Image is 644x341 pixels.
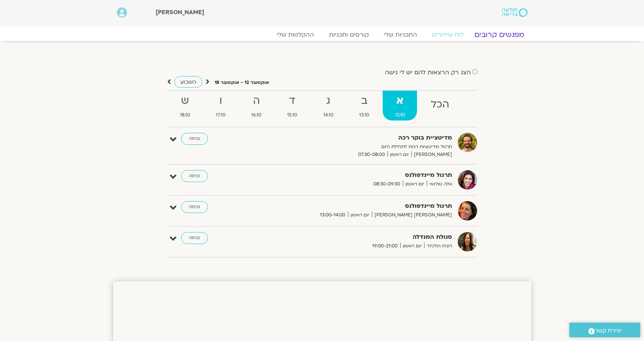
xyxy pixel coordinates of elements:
span: 16.10 [239,111,274,119]
a: ג14.10 [311,91,345,121]
strong: ב [347,93,381,109]
span: יום ראשון [403,180,427,188]
span: השבוע [180,78,196,85]
a: השבוע [174,76,202,88]
span: 13:00-14:00 [317,211,348,219]
a: ד15.10 [275,91,309,121]
strong: ה [239,93,274,109]
a: ה16.10 [239,91,274,121]
span: 08:30-09:30 [371,180,403,188]
span: [PERSON_NAME] [411,151,452,159]
span: 14.10 [311,111,345,119]
strong: ש [168,93,202,109]
span: 12.10 [383,111,417,119]
a: ההקלטות שלי [269,31,321,38]
a: כניסה [181,232,208,244]
strong: תרגול מיינדפולנס [269,201,452,211]
p: תרגול מדיטציות רכות לתחילת היום [269,143,452,151]
a: א12.10 [383,91,417,121]
span: [PERSON_NAME] [PERSON_NAME] [372,211,452,219]
label: הצג רק הרצאות להם יש לי גישה [385,69,471,76]
a: קורסים ותכניות [321,31,376,38]
span: 18.10 [168,111,202,119]
span: יום ראשון [388,151,411,159]
strong: סגולת המנדלה [269,232,452,242]
strong: הכל [419,96,461,113]
a: ב13.10 [347,91,381,121]
strong: ו [204,93,238,109]
span: [PERSON_NAME] [156,8,204,16]
a: הכל [419,91,461,121]
a: ו17.10 [204,91,238,121]
strong: תרגול מיינדפולנס [269,170,452,180]
strong: ד [275,93,309,109]
a: יצירת קשר [569,323,640,337]
strong: מדיטציית בוקר רכה [269,133,452,143]
span: 13.10 [347,111,381,119]
strong: ג [311,93,345,109]
a: ש18.10 [168,91,202,121]
a: התכניות שלי [376,31,424,38]
a: לוח שידורים [424,31,471,38]
span: 07:30-08:00 [355,151,388,159]
span: 15.10 [275,111,309,119]
span: אלה טולנאי [427,180,452,188]
span: יום ראשון [400,242,424,250]
nav: Menu [117,31,528,38]
strong: א [383,93,417,109]
p: אוקטובר 12 - אוקטובר 18 [215,79,269,87]
a: כניסה [181,133,208,145]
a: מפגשים קרובים [465,30,533,39]
span: יצירת קשר [595,326,622,336]
a: כניסה [181,170,208,182]
span: רונית הולנדר [424,242,452,250]
span: יום ראשון [348,211,372,219]
span: 17.10 [204,111,238,119]
span: 19:00-21:00 [370,242,400,250]
a: כניסה [181,201,208,213]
